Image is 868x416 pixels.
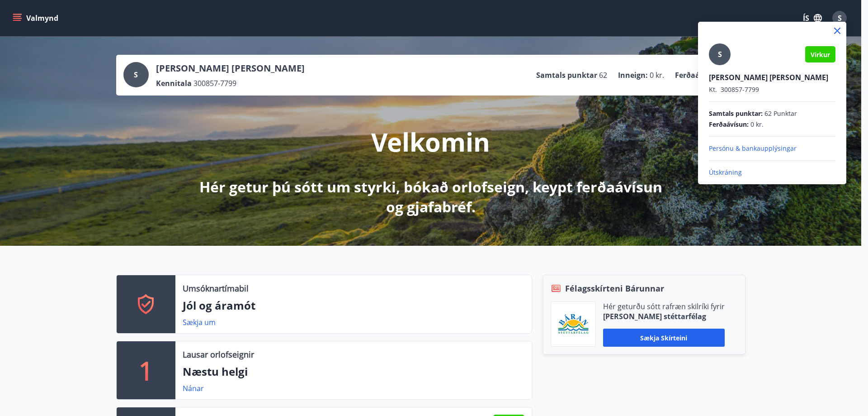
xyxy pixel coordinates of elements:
span: Virkur [811,50,830,59]
span: Kt. [709,85,717,94]
span: 0 kr. [750,120,764,129]
span: 62 Punktar [764,109,797,118]
p: Útskráning [709,168,835,177]
p: Persónu & bankaupplýsingar [709,144,835,153]
span: S [718,49,722,59]
span: Samtals punktar : [709,109,763,118]
p: [PERSON_NAME] [PERSON_NAME] [709,72,835,82]
p: 300857-7799 [709,85,835,94]
span: Ferðaávísun : [709,120,749,129]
